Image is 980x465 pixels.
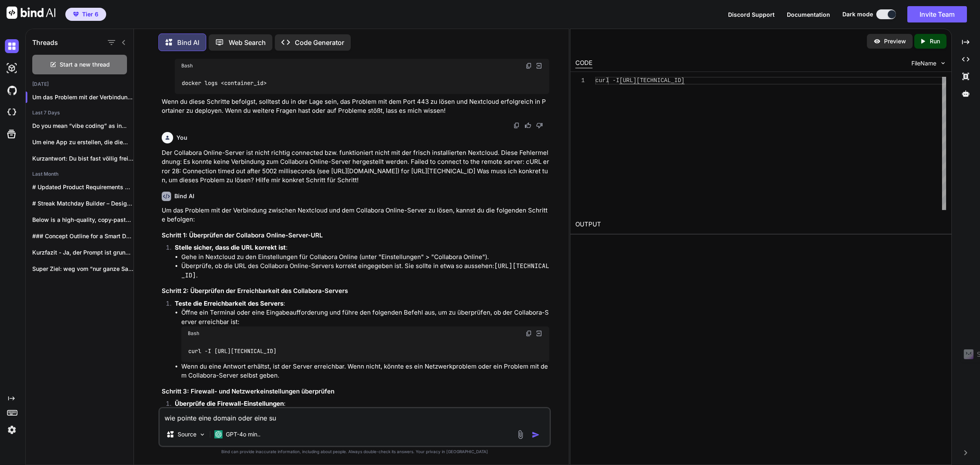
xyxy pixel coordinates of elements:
[158,449,551,455] p: Bind can provide inaccurate information, including about people. Always double-check its answers....
[174,192,194,200] h6: Bind AI
[162,231,550,240] h3: Schritt 1: Überprüfen der Collabora Online-Server-URL
[787,10,830,19] button: Documentation
[181,362,550,380] li: Wenn du eine Antwort erhältst, ist der Server erreichbar. Wenn nicht, könnte es ein Netzwerkprobl...
[32,138,134,146] p: Um eine App zu erstellen, die die...
[176,134,187,142] h6: You
[178,430,196,438] p: Source
[162,206,550,224] p: Um das Problem mit der Verbindung zwischen Nextcloud und dem Collabora Online-Server zu lösen, ka...
[295,38,344,47] p: Code Generator
[526,330,532,337] img: copy
[535,330,543,337] img: Open in Browser
[5,39,19,53] img: darkChat
[162,148,550,185] p: Der Collabora Online-Server ist nicht richtig connected bzw. funktioniert nicht mit der frisch in...
[181,79,267,87] code: docker logs <container_id>
[181,262,549,279] code: [URL][TECHNICAL_ID]
[32,265,134,273] p: Super Ziel: weg vom “nur ganze Saison...
[536,122,543,129] img: dislike
[26,81,134,87] h2: [DATE]
[930,37,940,45] p: Run
[907,6,967,22] button: Invite Team
[32,183,134,191] p: # Updated Product Requirements Document (PRD): JSON-to-CSV...
[513,122,520,129] img: copy
[595,77,619,84] span: curl -I
[787,11,830,18] span: Documentation
[32,232,134,240] p: ### Concept Outline for a Smart Data...
[525,122,531,129] img: like
[911,59,936,67] span: FileName
[940,60,947,67] img: chevron down
[162,286,550,296] h3: Schritt 2: Überprüfen der Erreichbarkeit des Collabora-Servers
[26,110,134,116] h2: Last 7 Days
[535,62,543,69] img: Open in Browser
[73,12,79,17] img: premium
[188,347,277,355] code: curl -I [URL][TECHNICAL_ID]
[181,63,193,69] span: Bash
[526,63,532,69] img: copy
[181,262,550,280] li: Überprüfe, ob die URL des Collabora Online-Servers korrekt eingegeben ist. Sie sollte in etwa so ...
[570,215,951,234] h2: OUTPUT
[181,253,550,262] li: Gehe in Nextcloud zu den Einstellungen für Collabora Online (unter "Einstellungen" > "Collabora O...
[226,430,261,438] p: GPT-4o min..
[873,38,881,45] img: preview
[842,10,873,18] span: Dark mode
[32,122,134,130] p: Do you mean “vibe coding” as in...
[728,10,775,19] button: Discord Support
[5,61,19,75] img: darkAi-studio
[619,77,684,84] span: [URL][TECHNICAL_ID]
[188,330,199,337] span: Bash
[160,408,550,423] textarea: wie pointe eine domain oder eine su
[7,7,56,19] img: Bind AI
[575,77,585,85] div: 1
[199,431,206,438] img: Pick Models
[32,38,58,47] h1: Threads
[162,97,550,116] p: Wenn du diese Schritte befolgst, solltest du in der Lage sein, das Problem mit dem Port 443 zu lö...
[5,83,19,97] img: githubDark
[65,8,106,21] button: premiumTier 6
[177,38,199,47] p: Bind AI
[32,93,134,101] p: Um das Problem mit der Verbindung zwisch...
[32,216,134,224] p: Below is a high-quality, copy-paste-ready prompt you...
[175,300,283,307] strong: Teste die Erreichbarkeit des Servers
[82,10,98,18] span: Tier 6
[5,105,19,119] img: cloudideIcon
[168,243,550,280] li: :
[728,11,775,18] span: Discord Support
[181,308,550,362] li: Öffne ein Terminal oder eine Eingabeaufforderung und führe den folgenden Befehl aus, um zu überpr...
[229,38,266,47] p: Web Search
[60,60,110,69] span: Start a new thread
[214,430,223,438] img: GPT-4o mini
[516,430,525,439] img: attachment
[168,299,550,380] li: :
[32,154,134,163] p: Kurzantwort: Du bist fast völlig frei. Mit...
[32,199,134,208] p: # Streak Matchday Builder – Design Mockup...
[884,37,906,45] p: Preview
[5,423,19,437] img: settings
[162,387,550,396] h3: Schritt 3: Firewall- und Netzwerkeinstellungen überprüfen
[532,431,540,439] img: icon
[575,58,592,68] div: CODE
[26,171,134,177] h2: Last Month
[175,400,284,407] strong: Überprüfe die Firewall-Einstellungen
[32,248,134,257] p: Kurzfazit - Ja, der Prompt ist grundsätzlich...
[175,244,286,251] strong: Stelle sicher, dass die URL korrekt ist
